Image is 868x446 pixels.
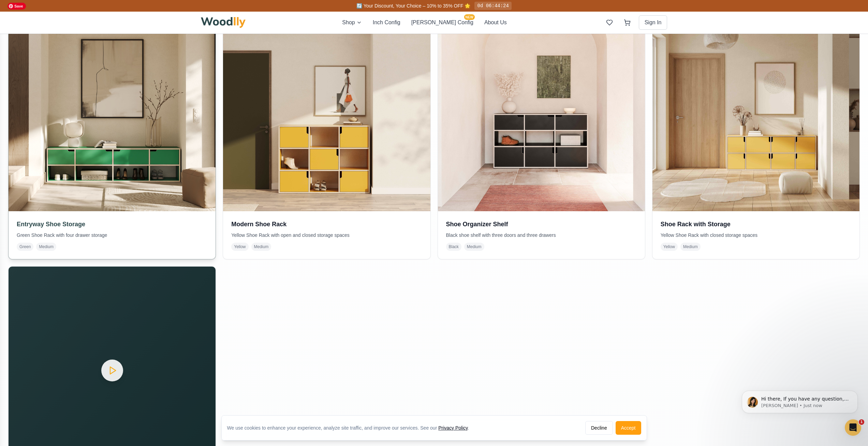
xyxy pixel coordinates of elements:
[251,243,271,251] span: Medium
[356,3,470,9] span: 🔄 Your Discount, Your Choice – 10% to 35% OFF 🌟
[484,18,507,27] button: About Us
[231,219,422,229] h3: Modern Shoe Rack
[616,421,641,435] button: Accept
[661,219,851,229] h3: Shoe Rack with Storage
[231,243,248,251] span: Yellow
[411,18,473,27] button: [PERSON_NAME] ConfigNEW
[223,4,430,211] img: Modern Shoe Rack
[585,421,613,435] button: Decline
[17,232,207,239] p: Green Shoe Rack with four drawer storage
[859,419,864,425] span: 1
[17,219,207,229] h3: Entryway Shoe Storage
[231,232,422,239] p: Yellow Shoe Rack with open and closed storage spaces
[36,243,56,251] span: Medium
[373,18,400,27] button: Inch Config
[446,219,637,229] h3: Shoe Organizer Shelf
[845,419,861,436] iframe: Intercom live chat
[639,15,667,30] button: Sign In
[680,243,701,251] span: Medium
[732,376,868,428] iframe: Intercom notifications message
[17,243,33,251] span: Green
[464,14,475,20] span: NEW
[464,243,484,251] span: Medium
[652,4,859,211] img: Shoe Rack with Storage
[446,232,637,239] p: Black shoe shelf with three doors and three drawers
[661,243,678,251] span: Yellow
[661,232,851,239] p: Yellow Shoe Rack with closed storage spaces
[227,424,475,431] div: We use cookies to enhance your experience, analyze site traffic, and improve our services. See our .
[438,4,645,211] img: Shoe Organizer Shelf
[474,2,511,10] div: 0d 06:44:24
[446,243,461,251] span: Black
[342,18,362,27] button: Shop
[201,17,246,28] img: Woodlly
[438,425,468,431] a: Privacy Policy
[8,3,26,10] span: Save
